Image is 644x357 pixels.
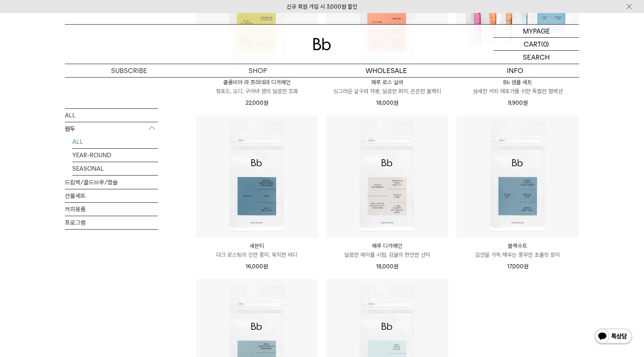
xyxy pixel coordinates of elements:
[541,38,549,50] p: (0)
[246,99,268,106] span: 22,000
[263,99,268,106] span: 원
[65,189,158,202] a: 선물세트
[72,135,158,148] a: ALL
[523,25,550,37] p: MYPAGE
[326,241,448,259] a: 페루 디카페인 달콤한 메이플 시럽, 감귤의 편안한 산미
[65,176,158,189] a: 드립백/콜드브루/캡슐
[65,202,158,215] a: 커피용품
[394,263,398,270] span: 원
[594,328,633,346] img: 카카오톡 채널 1:1 채팅 버튼
[196,78,318,96] a: 콜롬비아 라 프라데라 디카페인 청포도, 오디, 구아바 잼의 달콤한 조화
[508,99,528,106] span: 9,900
[457,241,579,250] p: 블랙수트
[451,64,579,77] p: INFO
[196,116,318,238] img: 세븐티
[326,87,448,96] p: 싱그러운 살구와 자몽, 달콤한 퍼지, 은은한 블랙티
[263,263,268,270] span: 원
[457,78,579,87] p: Bb 샘플 세트
[313,38,331,50] img: 로고
[65,64,193,77] a: SUBSCRIBE
[376,99,398,106] span: 18,000
[524,263,528,270] span: 원
[326,250,448,259] p: 달콤한 메이플 시럽, 감귤의 편안한 산미
[326,78,448,96] a: 페루 로스 실바 싱그러운 살구와 자몽, 달콤한 퍼지, 은은한 블랙티
[524,38,541,50] p: CART
[457,250,579,259] p: 입안을 가득 채우는 풍부한 초콜릿 향미
[322,64,451,77] p: WHOLESALE
[65,108,158,121] a: ALL
[523,99,528,106] span: 원
[72,162,158,175] a: SEASONAL
[457,78,579,96] a: Bb 샘플 세트 섬세한 커피 애호가를 위한 특별한 컬렉션
[196,250,318,259] p: 다크 로스팅의 진한 풍미, 묵직한 바디
[326,78,448,87] p: 페루 로스 실바
[72,148,158,161] a: YEAR-ROUND
[457,116,579,238] img: 블랙수트
[394,99,398,106] span: 원
[65,216,158,229] a: 프로그램
[196,241,318,250] p: 세븐티
[196,241,318,259] a: 세븐티 다크 로스팅의 진한 풍미, 묵직한 바디
[246,263,268,270] span: 16,000
[493,25,579,38] a: MYPAGE
[376,263,398,270] span: 18,000
[457,87,579,96] p: 섬세한 커피 애호가를 위한 특별한 컬렉션
[193,64,322,77] a: SHOP
[196,78,318,87] p: 콜롬비아 라 프라데라 디카페인
[326,241,448,250] p: 페루 디카페인
[493,38,579,51] a: CART (0)
[287,3,357,10] a: 신규 회원 가입 시 3,000원 할인
[523,51,550,64] p: SEARCH
[326,116,448,238] img: 페루 디카페인
[507,263,528,270] span: 17,000
[65,122,158,135] p: 원두
[457,241,579,259] a: 블랙수트 입안을 가득 채우는 풍부한 초콜릿 향미
[196,87,318,96] p: 청포도, 오디, 구아바 잼의 달콤한 조화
